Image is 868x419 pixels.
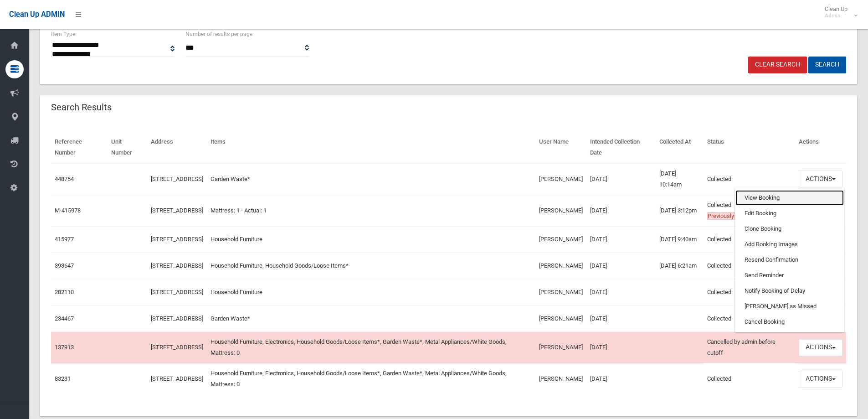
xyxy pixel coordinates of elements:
a: 83231 [55,375,71,382]
a: [STREET_ADDRESS] [151,375,203,382]
a: [STREET_ADDRESS] [151,176,203,182]
td: [DATE] [586,279,656,305]
th: Items [207,132,535,163]
a: Notify Booking of Delay [735,283,844,299]
th: Status [704,132,795,163]
td: [DATE] [586,226,656,253]
td: Collected [704,363,795,395]
td: Garden Waste* [207,305,535,332]
td: Household Furniture, Household Goods/Loose Items* [207,253,535,279]
a: [STREET_ADDRESS] [151,236,203,243]
a: View Booking [735,190,844,206]
button: Search [808,57,846,73]
th: Intended Collection Date [586,132,656,163]
td: [PERSON_NAME] [535,253,586,279]
td: Collected [704,279,795,305]
header: Search Results [40,98,123,116]
td: [PERSON_NAME] [535,305,586,332]
th: Actions [795,132,846,163]
label: Item Type [51,29,75,39]
a: Send Reminder [735,268,844,283]
a: 393647 [55,262,74,269]
td: [DATE] 9:40am [656,226,703,253]
th: Reference Number [51,132,108,163]
td: Cancelled by admin before cutoff [704,332,795,363]
a: Clear Search [748,57,807,73]
th: Collected At [656,132,703,163]
td: [DATE] [586,363,656,395]
td: Household Furniture, Electronics, Household Goods/Loose Items*, Garden Waste*, Metal Appliances/W... [207,332,535,363]
span: Clean Up [820,5,857,19]
a: Add Booking Images [735,237,844,252]
a: 234467 [55,315,74,322]
a: [STREET_ADDRESS] [151,315,203,322]
td: [PERSON_NAME] [535,363,586,395]
a: M-415978 [55,207,81,214]
td: [DATE] 10:14am [656,163,703,195]
td: [PERSON_NAME] [535,163,586,195]
a: Edit Booking [735,206,844,221]
a: [PERSON_NAME] as Missed [735,299,844,314]
td: [DATE] [586,305,656,332]
td: [DATE] [586,195,656,226]
td: Garden Waste* [207,163,535,195]
td: [PERSON_NAME] [535,195,586,226]
button: Actions [799,171,842,187]
a: Clone Booking [735,221,844,237]
td: Household Furniture [207,279,535,305]
span: Clean Up ADMIN [9,10,65,19]
td: [PERSON_NAME] [535,332,586,363]
th: User Name [535,132,586,163]
button: Actions [799,371,842,388]
td: [DATE] [586,163,656,195]
td: Mattress: 1 - Actual: 1 [207,195,535,226]
td: [PERSON_NAME] [535,279,586,305]
small: Admin [825,12,847,19]
span: Previously Missed [707,212,755,220]
a: Resend Confirmation [735,252,844,268]
a: [STREET_ADDRESS] [151,289,203,295]
button: Actions [799,339,842,356]
th: Unit Number [108,132,147,163]
td: [DATE] 6:21am [656,253,703,279]
a: [STREET_ADDRESS] [151,207,203,214]
td: [DATE] 3:12pm [656,195,703,226]
td: Collected [704,163,795,195]
label: Number of results per page [185,29,252,39]
td: Household Furniture, Electronics, Household Goods/Loose Items*, Garden Waste*, Metal Appliances/W... [207,363,535,395]
th: Address [147,132,207,163]
td: Collected [704,305,795,332]
td: Collected [704,253,795,279]
a: [STREET_ADDRESS] [151,262,203,269]
td: [DATE] [586,253,656,279]
td: Household Furniture [207,226,535,253]
a: Cancel Booking [735,314,844,330]
td: [PERSON_NAME] [535,226,586,253]
a: 137913 [55,344,74,351]
a: [STREET_ADDRESS] [151,344,203,351]
td: Collected [704,195,795,226]
td: [DATE] [586,332,656,363]
a: 415977 [55,236,74,243]
a: 448754 [55,176,74,182]
td: Collected [704,226,795,253]
a: 282110 [55,289,74,295]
